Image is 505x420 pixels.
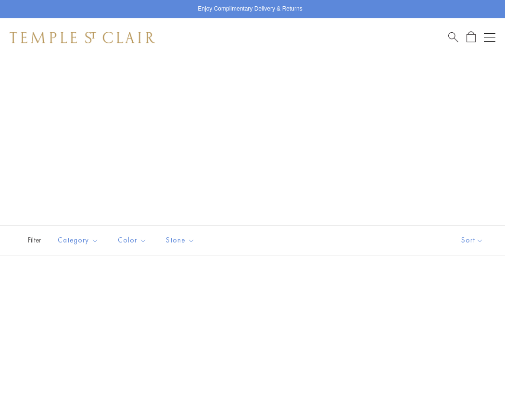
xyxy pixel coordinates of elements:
[10,32,155,43] img: Temple St. Clair
[50,229,106,251] button: Category
[467,31,476,43] a: Open Shopping Bag
[111,229,154,251] button: Color
[113,234,154,246] span: Color
[440,226,505,255] button: Show sort by
[484,32,495,43] button: Open navigation
[198,4,302,14] p: Enjoy Complimentary Delivery & Returns
[53,234,106,246] span: Category
[448,31,458,43] a: Search
[159,229,202,251] button: Stone
[161,234,202,246] span: Stone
